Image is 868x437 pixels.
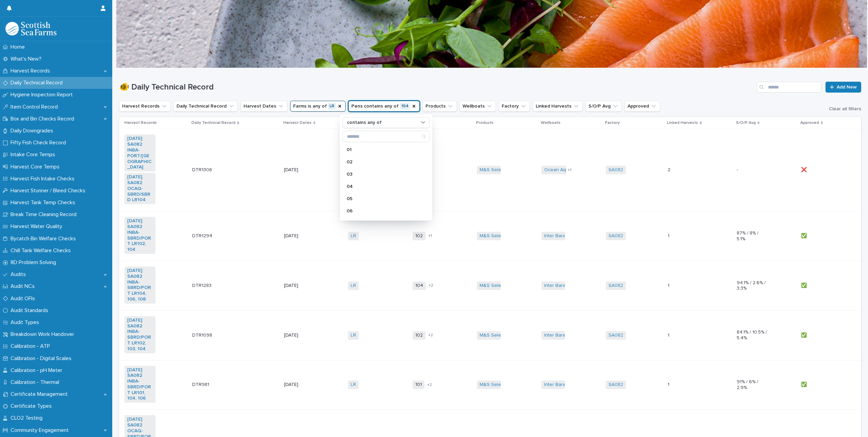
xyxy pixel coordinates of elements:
p: Wellboats [541,119,561,127]
a: [DATE] SA082 INBA-SBRD/PORT LR101, 104, 106 [127,367,153,402]
p: Certificate Management [8,391,73,398]
p: ❌ [801,166,808,173]
p: 87% / 8% / 5.1% [737,230,768,242]
div: Search [343,131,430,142]
p: Hygiene Inspection Report [8,92,78,98]
span: Clear all filters [829,107,861,111]
a: Inter Barents [544,283,572,289]
p: ✅ [801,331,808,338]
button: S/O/P Avg [585,101,622,112]
a: LR [351,382,356,388]
p: Daily Downgrades [8,128,59,134]
p: 91% / 6% / 2.9% [737,379,768,391]
tr: [DATE] SA082 INBA-SBRD/PORT LR104, 106, 108 DTR1283DTR1283 [DATE]LR 104+2M&S Select Inter Barents... [119,261,861,310]
p: Harvest Records [8,68,55,74]
p: DTR1098 [192,331,214,338]
p: Products [476,119,494,127]
p: 02 [347,160,419,164]
button: Harvest Dates [240,101,287,112]
p: DTR1306 [192,166,214,173]
button: Harvest Records [119,101,171,112]
input: Search [343,131,429,142]
p: Daily Technical Record [191,119,235,127]
p: [DATE] [284,167,315,173]
span: + 1 [428,234,432,238]
p: Bycatch Bin Welfare Checks [8,236,81,242]
p: Harvest Records [124,119,157,127]
p: 01 [347,147,419,152]
p: 94.1% / 2.6% / 3.3% [737,280,768,292]
tr: [DATE] SA082 INBA-SBRD/PORT LR102, 103, 104 DTR1098DTR1098 [DATE]LR 102+2M&S Select Inter Barents... [119,310,861,360]
p: Linked Harvests [667,119,698,127]
p: Calibration - pH Meter [8,367,68,374]
p: Calibration - Thermal [8,379,65,386]
p: Intake Core Temps [8,151,61,158]
p: 1 [668,331,671,338]
p: 1 [668,232,671,239]
p: CLO2 Testing [8,415,48,421]
a: [DATE] SA082 INBA-SBRD/PORT LR102, 103, 104 [127,318,153,352]
a: SA082 [608,283,623,289]
a: M&S Select [480,382,505,388]
a: [DATE] SA082 INBA-PORT/[GEOGRAPHIC_DATA] [127,136,153,170]
h1: 🐠 Daily Technical Record [119,82,754,92]
p: DTR1294 [192,232,214,239]
a: SA082 [608,333,623,338]
p: Audit Standards [8,307,54,314]
p: 1 [668,281,671,289]
a: LR [351,283,356,289]
p: Approved [800,119,819,127]
p: 1 [668,381,671,388]
p: Box and Bin Checks Record [8,116,80,122]
p: Break Time Cleaning Record [8,211,82,218]
p: 05 [347,196,419,201]
a: SA082 [608,167,623,173]
p: Chill Tank Welfare Checks [8,247,76,254]
span: 101 [413,381,424,389]
p: Fifty Fish Check Record [8,140,71,146]
p: Calibration - ATP [8,343,55,350]
button: Factory [499,101,530,112]
p: - [737,167,768,173]
p: 84.1% / 10.5% / 5.4% [737,329,768,341]
p: Harvest Dates [283,119,312,127]
a: Ocean Aquila [544,167,573,173]
p: Harvest Core Temps [8,164,65,170]
a: Inter Barents [544,382,572,388]
p: Audit Types [8,319,45,326]
a: Add New [825,82,861,93]
a: LR [351,233,356,239]
button: Daily Technical Record [173,101,238,112]
div: Search [757,82,821,93]
p: [DATE] [284,382,315,388]
a: [DATE] SA082 INBA-SBRD/PORT LR104, 106, 108 [127,268,153,302]
span: 102 [413,331,425,340]
span: + 1 [568,168,571,172]
p: 8D Problem Solving [8,259,62,266]
p: Harvest Tank Temp Checks [8,199,81,206]
p: Home [8,44,30,50]
button: Products [422,101,457,112]
p: DTR981 [192,381,211,388]
a: LR [351,333,356,338]
img: mMrefqRFQpe26GRNOUkG [5,22,56,35]
a: SA082 [608,382,623,388]
p: DTR1283 [192,281,213,289]
tr: [DATE] SA082 INBA-SBRD/PORT LR102, 104 DTR1294DTR1294 [DATE]LR 102+1M&S Select Inter Barents SA08... [119,211,861,261]
button: Approved [624,101,660,112]
a: M&S Select [480,233,505,239]
p: 03 [347,172,419,177]
p: Certificate Types [8,403,57,409]
tr: [DATE] SA082 INBA-SBRD/PORT LR101, 104, 106 DTR981DTR981 [DATE]LR 101+2M&S Select Inter Barents S... [119,360,861,410]
a: M&S Select [480,333,505,338]
button: Linked Harvests [533,101,583,112]
span: + 2 [429,284,433,288]
p: ✅ [801,281,808,289]
p: Daily Technical Record [8,80,68,86]
button: Farms [290,101,346,112]
p: Audit OFIs [8,295,40,302]
p: [DATE] [284,333,315,338]
a: [DATE] SA082 OCAQ-SBRD/SBRD LR104 [127,174,153,203]
p: Harvest Stunner / Bleed Checks [8,188,91,194]
a: SA082 [608,233,623,239]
